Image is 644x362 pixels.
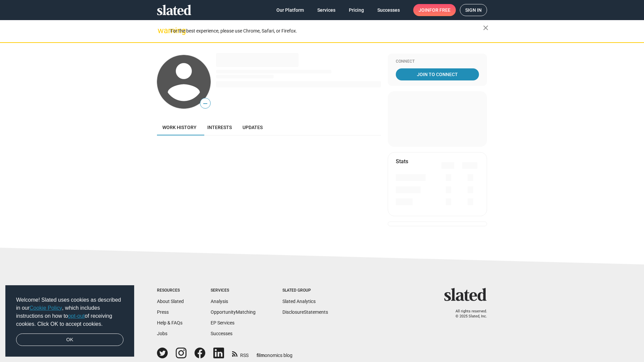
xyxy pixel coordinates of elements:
[460,4,487,16] a: Sign in
[396,158,408,165] mat-card-title: Stats
[312,4,341,16] a: Services
[276,4,304,16] span: Our Platform
[349,4,364,16] span: Pricing
[16,296,123,328] span: Welcome! Slated uses cookies as described in our , which includes instructions on how to of recei...
[211,309,256,315] a: OpportunityMatching
[200,99,210,108] span: —
[211,320,234,325] a: EP Services
[157,299,184,304] a: About Slated
[482,24,490,32] mat-icon: close
[282,299,316,304] a: Slated Analytics
[211,288,256,293] div: Services
[257,353,265,358] span: film
[396,68,479,80] a: Join To Connect
[158,26,166,35] mat-icon: warning
[448,309,487,319] p: All rights reserved. © 2025 Slated, Inc.
[413,4,456,16] a: Joinfor free
[343,4,369,16] a: Pricing
[397,68,478,80] span: Join To Connect
[157,331,167,336] a: Jobs
[157,320,182,325] a: Help & FAQs
[16,334,123,346] a: dismiss cookie message
[419,4,450,16] span: Join
[30,305,62,311] a: Cookie Policy
[5,285,134,357] div: cookieconsent
[157,309,169,315] a: Press
[157,288,184,293] div: Resources
[257,347,292,359] a: filmonomics blog
[429,4,450,16] span: for free
[232,348,249,359] a: RSS
[237,119,268,135] a: Updates
[317,4,335,16] span: Services
[282,288,328,293] div: Slated Group
[170,26,483,36] div: For the best experience, please use Chrome, Safari, or Firefox.
[211,299,228,304] a: Analysis
[396,59,479,64] div: Connect
[243,125,263,130] span: Updates
[202,119,237,135] a: Interests
[465,4,482,16] span: Sign in
[377,4,400,16] span: Successes
[211,331,232,336] a: Successes
[68,313,85,319] a: opt-out
[207,125,232,130] span: Interests
[372,4,405,16] a: Successes
[282,309,328,315] a: DisclosureStatements
[271,4,309,16] a: Our Platform
[162,125,197,130] span: Work history
[157,119,202,135] a: Work history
